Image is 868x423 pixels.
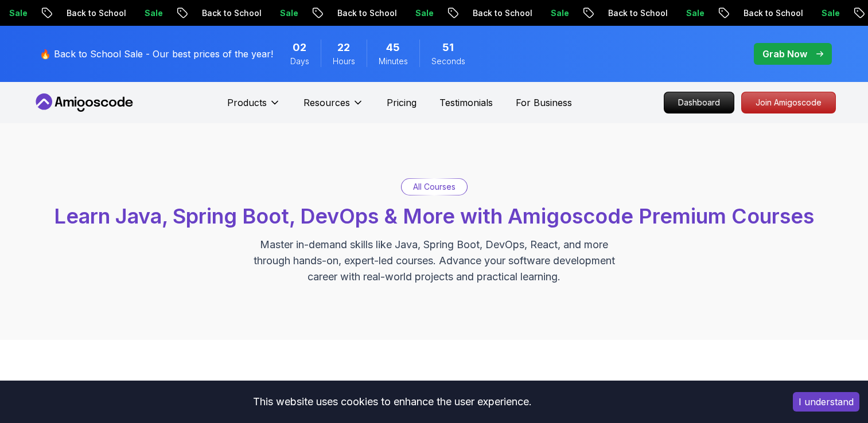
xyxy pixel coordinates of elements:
p: Sale [392,7,429,19]
p: Back to School [44,7,122,19]
span: 2 Days [293,40,306,56]
a: Pricing [387,96,417,109]
div: This website uses cookies to enhance the user experience. [9,389,776,414]
p: Back to School [179,7,257,19]
span: 51 Seconds [442,40,454,56]
span: Learn Java, Spring Boot, DevOps & More with Amigoscode Premium Courses [54,203,814,229]
p: Resources [303,96,350,109]
a: For Business [516,96,572,109]
span: Hours [333,56,355,67]
span: 22 Hours [337,40,350,56]
a: Testimonials [439,96,493,109]
p: Back to School [585,7,663,19]
p: Sale [122,7,158,19]
button: Accept cookies [793,392,859,412]
p: Sale [528,7,565,19]
span: 45 Minutes [386,40,400,56]
p: Products [227,96,267,109]
p: All Courses [413,181,456,193]
p: Grab Now [762,47,807,61]
p: Dashboard [664,92,734,113]
a: Dashboard [664,92,734,113]
button: Resources [303,96,364,119]
a: Join Amigoscode [741,92,836,113]
p: Sale [799,7,835,19]
span: Minutes [379,56,408,67]
p: Sale [663,7,700,19]
p: Back to School [721,7,799,19]
p: 🔥 Back to School Sale - Our best prices of the year! [40,47,273,61]
p: Master in-demand skills like Java, Spring Boot, DevOps, React, and more through hands-on, expert-... [242,237,627,285]
p: Join Amigoscode [742,92,835,113]
span: Seconds [431,56,465,67]
p: Back to School [450,7,528,19]
p: Sale [257,7,294,19]
span: Days [290,56,309,67]
button: Products [227,96,281,119]
p: Back to School [314,7,392,19]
